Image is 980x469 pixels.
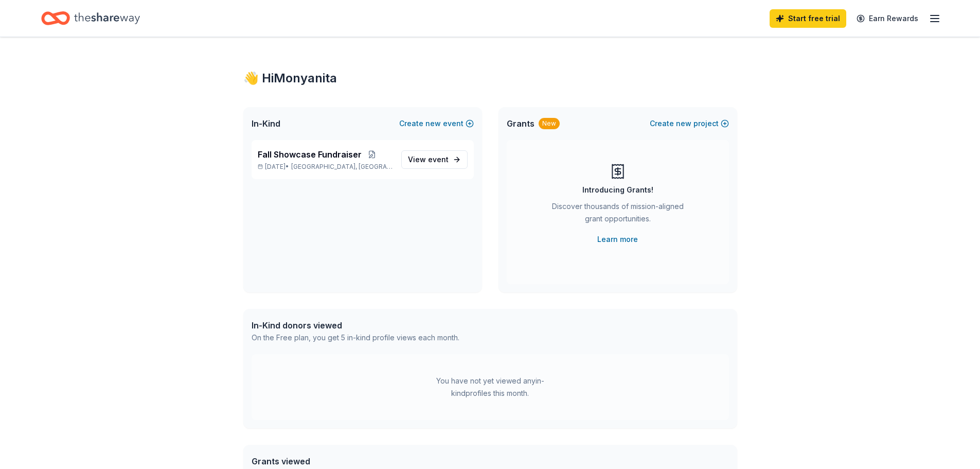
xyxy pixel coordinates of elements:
[548,200,688,229] div: Discover thousands of mission-aligned grant opportunities.
[399,117,474,130] button: Createnewevent
[650,117,729,130] button: Createnewproject
[597,233,638,246] a: Learn more
[401,150,468,169] a: View event
[258,163,393,171] p: [DATE] •
[258,148,362,161] span: Fall Showcase Fundraiser
[426,375,555,399] div: You have not yet viewed any in-kind profiles this month.
[252,332,459,344] div: On the Free plan, you get 5 in-kind profile views each month.
[507,117,534,130] span: Grants
[252,117,280,130] span: In-Kind
[243,70,737,86] div: 👋 Hi Monyanita
[676,117,691,130] span: new
[539,118,560,129] div: New
[408,153,449,166] span: View
[41,6,140,30] a: Home
[850,9,924,28] a: Earn Rewards
[770,9,846,28] a: Start free trial
[425,117,441,130] span: new
[582,184,653,196] div: Introducing Grants!
[291,163,393,171] span: [GEOGRAPHIC_DATA], [GEOGRAPHIC_DATA]
[428,155,449,164] span: event
[252,455,454,467] div: Grants viewed
[252,319,459,332] div: In-Kind donors viewed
